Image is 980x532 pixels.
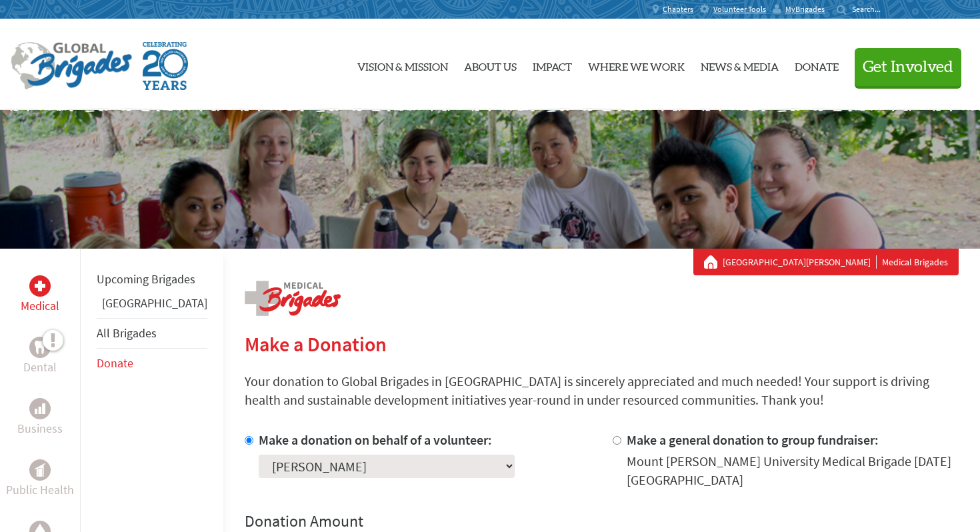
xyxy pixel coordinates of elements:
[97,271,195,287] a: Upcoming Brigades
[23,358,57,377] p: Dental
[97,318,207,349] li: All Brigades
[97,325,157,341] a: All Brigades
[35,463,45,477] img: Public Health
[701,30,779,99] a: News & Media
[464,30,517,99] a: About Us
[357,30,448,99] a: Vision & Mission
[245,281,341,316] img: logo-medical.png
[29,275,51,297] div: Medical
[29,337,51,358] div: Dental
[35,403,45,414] img: Business
[704,255,948,269] div: Medical Brigades
[97,265,207,294] li: Upcoming Brigades
[6,481,74,499] p: Public Health
[35,281,45,291] img: Medical
[627,452,959,489] div: Mount [PERSON_NAME] University Medical Brigade [DATE] [GEOGRAPHIC_DATA]
[863,59,953,75] span: Get Involved
[102,295,207,311] a: [GEOGRAPHIC_DATA]
[627,431,879,448] label: Make a general donation to group fundraiser:
[29,459,51,481] div: Public Health
[713,4,766,15] span: Volunteer Tools
[663,4,693,15] span: Chapters
[97,349,207,378] li: Donate
[21,297,59,315] p: Medical
[35,341,45,353] img: Dental
[259,431,492,448] label: Make a donation on behalf of a volunteer:
[17,398,63,438] a: BusinessBusiness
[852,4,890,14] input: Search...
[97,294,207,318] li: Guatemala
[245,372,959,409] p: Your donation to Global Brigades in [GEOGRAPHIC_DATA] is sincerely appreciated and much needed! Y...
[17,419,63,438] p: Business
[245,511,959,532] h4: Donation Amount
[6,459,74,499] a: Public HealthPublic Health
[143,42,188,90] img: Global Brigades Celebrating 20 Years
[21,275,59,315] a: MedicalMedical
[11,42,132,90] img: Global Brigades Logo
[23,337,57,377] a: DentalDental
[723,255,877,269] a: [GEOGRAPHIC_DATA][PERSON_NAME]
[795,30,839,99] a: Donate
[245,332,959,356] h2: Make a Donation
[533,30,572,99] a: Impact
[855,48,961,86] button: Get Involved
[97,355,133,371] a: Donate
[588,30,685,99] a: Where We Work
[29,398,51,419] div: Business
[785,4,825,15] span: MyBrigades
